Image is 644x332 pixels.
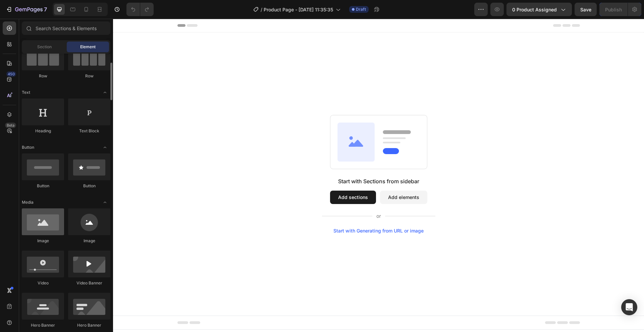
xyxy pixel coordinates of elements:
span: Media [22,199,34,205]
div: Text Block [68,128,110,134]
button: Save [575,3,597,16]
div: Hero Banner [22,322,64,328]
button: Add sections [217,172,263,185]
div: Row [68,73,110,79]
span: 0 product assigned [512,6,557,13]
span: Save [580,7,591,12]
div: 450 [6,71,16,77]
button: Add elements [267,172,314,185]
button: Publish [599,3,628,16]
span: Section [37,44,52,50]
iframe: Design area [113,19,644,332]
div: Image [22,238,64,244]
div: Image [68,238,110,244]
span: Draft [356,6,366,12]
span: Toggle open [100,87,110,98]
div: Button [68,183,110,189]
div: Start with Generating from URL or image [220,209,311,215]
div: Hero Banner [68,322,110,328]
span: Product Page - [DATE] 11:35:35 [264,6,333,13]
button: 0 product assigned [506,3,572,16]
div: Button [22,183,64,189]
div: Heading [22,128,64,134]
div: Row [22,73,64,79]
span: Toggle open [100,197,110,208]
span: Element [80,44,96,50]
div: Video Banner [68,280,110,286]
input: Search Sections & Elements [22,21,110,35]
div: Start with Sections from sidebar [225,158,306,167]
div: Undo/Redo [126,3,154,16]
div: Video [22,280,64,286]
div: Open Intercom Messenger [621,299,637,315]
div: Beta [5,123,16,128]
button: 7 [3,3,50,16]
span: Text [22,89,30,95]
span: Toggle open [100,142,110,153]
span: Button [22,144,34,150]
p: 7 [44,5,47,13]
div: Publish [605,6,622,13]
span: / [261,6,262,13]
